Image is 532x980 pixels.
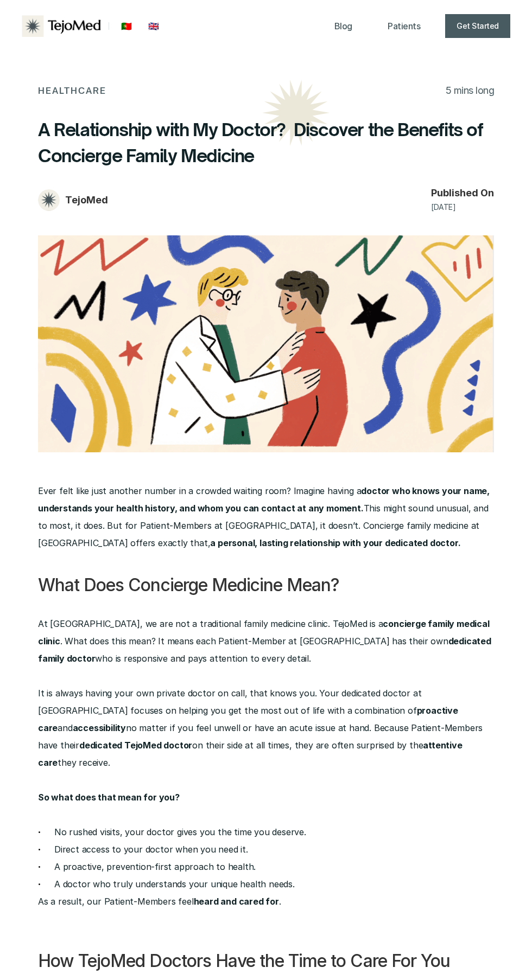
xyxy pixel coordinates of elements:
strong: So what does that mean for you? [38,792,180,803]
strong: proactive care [38,705,460,733]
strong: attentive care [38,740,464,768]
h5: Published On [431,186,494,200]
strong: a personal, lasting relationship with your dedicated doctor. [210,537,460,548]
strong: heard and cared for [194,896,279,907]
h4: What Does Concierge Medicine Mean? [38,573,494,598]
h5: TejoMed [65,193,108,207]
a: Blog [324,14,363,39]
p: 5 mins long [446,82,495,99]
a: Get Started [445,14,510,39]
a: 🇬🇧 [143,15,164,37]
a: Patients [377,14,431,39]
a: 🇵🇹 [116,15,137,37]
p: A proactive, prevention-first approach to health. [54,858,494,875]
p: 🇬🇧 [148,18,159,34]
p: Get Started [457,19,499,33]
p: A doctor who truly understands your unique health needs. [54,875,494,893]
strong: dedicated TejoMed doctor [79,740,192,751]
p: Patients [388,18,420,34]
img: TejoMed Home [22,15,102,37]
p: No rushed visits, your doctor gives you the time you deserve. [54,823,494,841]
strong: dedicated family doctor [38,636,493,664]
strong: concierge family medical clinic [38,618,491,646]
strong: accessibility [73,722,126,733]
p: Direct access to your doctor when you need it. [54,841,494,858]
p: As a result, our Patient-Members feel . [38,893,494,910]
p: It is always having your own private doctor on call, that knows you. Your dedicated doctor at [GE... [38,684,494,771]
h4: How TejoMed Doctors Have the Time to Care For You [38,949,494,973]
p: Ever felt like just another number in a crowded waiting room? Imagine having a This might sound u... [38,482,494,552]
h3: A Relationship with My Doctor? Discover the Benefits of Concierge Family Medicine [38,117,494,169]
p: Blog [334,18,352,34]
p: [DATE] [431,200,455,214]
p: Healthcare [38,82,106,99]
p: At [GEOGRAPHIC_DATA], we are not a traditional family medicine clinic. TejoMed is a . What does t... [38,598,494,667]
p: 🇵🇹 [121,18,132,34]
